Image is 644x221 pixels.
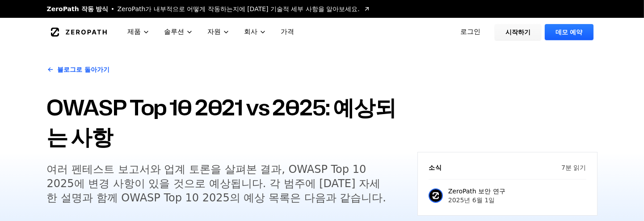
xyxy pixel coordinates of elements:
[117,5,359,12] font: ZeroPath가 내부적으로 어떻게 작동하는지에 [DATE] 기술적 세부 사항을 알아보세요.
[127,28,141,36] font: 제품
[545,24,593,40] a: 데모 예약
[47,163,386,204] font: 여러 펜테스트 보고서와 업계 토론을 살펴본 결과, OWASP Top 10 2025에 변경 사항이 있을 것으로 예상됩니다. 각 범주에 [DATE] 자세한 설명과 함께 OWASP...
[556,29,583,36] font: 데모 예약
[120,18,157,46] button: 제품
[505,29,530,36] font: 시작하기
[47,92,396,151] font: OWASP Top 10 2021 vs 2025: 예상되는 사항
[244,28,257,36] font: 회사
[207,28,221,36] font: 자원
[429,188,443,203] img: ZeroPath 보안 연구
[561,164,565,171] font: 7
[47,5,109,12] font: ZeroPath 작동 방식
[164,28,184,36] font: 솔루션
[157,18,200,46] button: 솔루션
[47,4,370,13] a: ZeroPath 작동 방식ZeroPath가 내부적으로 어떻게 작동하는지에 [DATE] 기술적 세부 사항을 알아보세요.
[200,18,237,46] button: 자원
[460,28,480,36] font: 로그인
[58,66,110,73] font: 블로그로 돌아가기
[281,28,294,36] font: 가격
[448,196,495,204] font: 2025년 6월 1일
[495,24,541,40] a: 시작하기
[565,164,586,171] font: 분 읽기
[429,164,442,171] font: 소식
[47,57,110,82] a: 블로그로 돌아가기
[448,188,505,195] font: ZeroPath 보안 연구
[237,18,274,46] button: 회사
[450,24,491,40] a: 로그인
[36,18,608,46] nav: 글로벌
[274,18,301,46] a: 가격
